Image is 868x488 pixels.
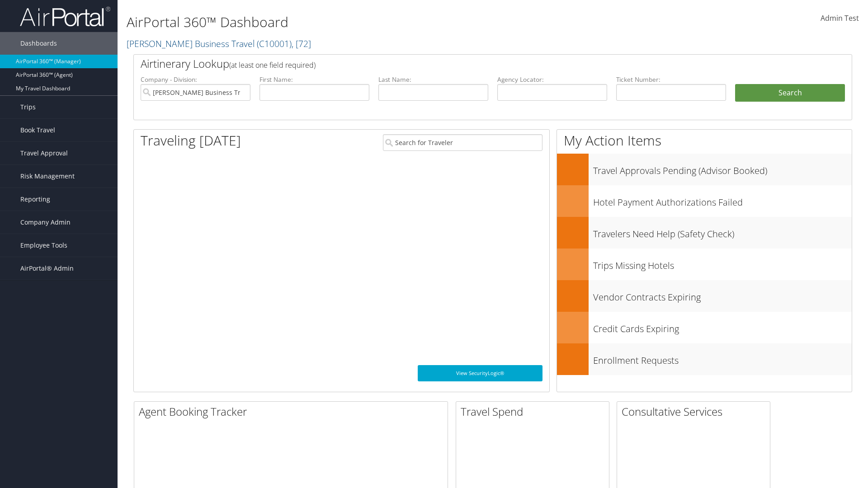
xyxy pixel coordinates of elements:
a: Credit Cards Expiring [557,312,852,343]
label: First Name: [259,75,369,84]
label: Ticket Number: [616,75,726,84]
a: Hotel Payment Authorizations Failed [557,185,852,217]
h3: Enrollment Requests [593,350,852,367]
span: Risk Management [20,165,75,188]
h2: Airtinerary Lookup [141,56,785,71]
h2: Agent Booking Tracker [139,404,448,419]
h3: Trips Missing Hotels [593,255,852,272]
h1: Traveling [DATE] [141,131,241,150]
h3: Travel Approvals Pending (Advisor Booked) [593,160,852,177]
h2: Consultative Services [622,404,770,419]
span: Trips [20,96,36,118]
span: AirPortal® Admin [20,257,74,280]
a: Vendor Contracts Expiring [557,280,852,312]
a: Enrollment Requests [557,343,852,375]
span: Book Travel [20,119,55,141]
button: Search [735,84,845,102]
input: Search for Traveler [383,134,542,151]
a: Travel Approvals Pending (Advisor Booked) [557,154,852,185]
span: Admin Test [821,13,859,23]
a: [PERSON_NAME] Business Travel [127,38,311,50]
a: Admin Test [821,5,859,33]
h3: Credit Cards Expiring [593,318,852,335]
span: Employee Tools [20,234,67,257]
a: View SecurityLogic® [418,365,542,381]
span: Company Admin [20,211,71,234]
h1: AirPortal 360™ Dashboard [127,13,615,32]
span: Travel Approval [20,142,68,164]
span: ( C10001 ) [257,38,292,50]
a: Trips Missing Hotels [557,249,852,280]
img: airportal-logo.png [20,6,110,27]
h3: Hotel Payment Authorizations Failed [593,192,852,209]
label: Agency Locator: [497,75,607,84]
span: , [ 72 ] [292,38,311,50]
h2: Travel Spend [461,404,609,419]
span: Reporting [20,188,50,211]
label: Company - Division: [141,75,250,84]
h1: My Action Items [557,131,852,150]
h3: Vendor Contracts Expiring [593,286,852,304]
span: (at least one field required) [229,60,316,70]
span: Dashboards [20,32,57,55]
h3: Travelers Need Help (Safety Check) [593,223,852,240]
label: Last Name: [378,75,488,84]
a: Travelers Need Help (Safety Check) [557,217,852,249]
